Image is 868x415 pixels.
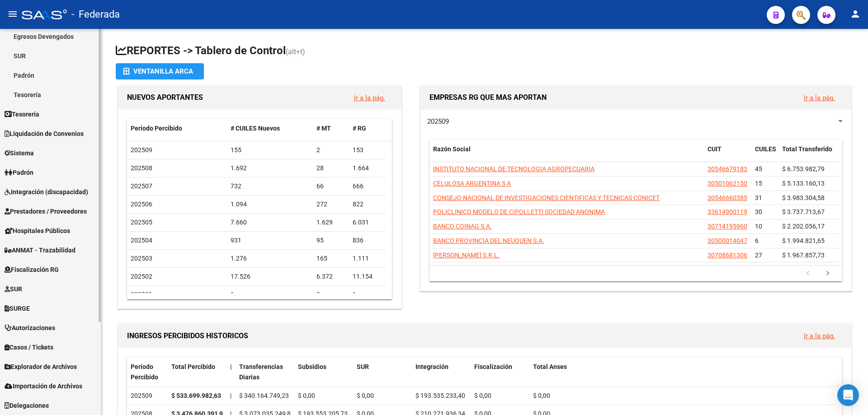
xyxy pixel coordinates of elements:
span: 30546660385 [708,194,747,201]
div: 822 [353,199,382,210]
datatable-header-cell: Total Anses [529,357,835,387]
div: 155 [231,145,310,155]
span: CELULOSA ARGENTINA S A [433,180,511,187]
div: 7.660 [231,217,310,228]
datatable-header-cell: CUIT [704,140,751,169]
span: $ 0,00 [474,392,491,399]
datatable-header-cell: Total Transferido [778,140,842,169]
span: $ 193.535.233,40 [415,392,465,399]
span: $ 0,00 [357,392,374,399]
span: 30714195960 [708,223,747,230]
span: # MT [316,125,331,132]
span: Liquidación de Convenios [5,129,84,139]
span: 202504 [131,237,152,244]
div: 1.692 [231,163,310,173]
span: # RG [353,125,366,132]
div: 165 [316,253,345,264]
datatable-header-cell: # RG [349,119,385,138]
span: Autorizaciones [5,323,55,333]
span: 15 [755,180,762,187]
span: 30500014047 [708,237,747,244]
span: EMPRESAS RG QUE MAS APORTAN [429,93,547,102]
span: # CUILES Nuevos [231,125,280,132]
div: 95 [316,235,345,246]
div: 666 [353,181,382,191]
span: POLICLINICO MODELO DE CIPOLLETTI SOCIEDAD ANONIMA [433,208,605,215]
span: 202507 [131,182,152,190]
span: 202502 [131,273,152,280]
div: 17.526 [231,271,310,282]
div: 6.372 [316,271,345,282]
datatable-header-cell: Período Percibido [127,357,168,387]
datatable-header-cell: Fiscalización [471,357,529,387]
span: Período Percibido [131,125,182,132]
div: 11.154 [353,271,382,282]
span: Sistema [5,148,34,158]
button: Ventanilla ARCA [116,63,204,79]
div: 1.276 [231,253,310,264]
strong: $ 533.699.982,63 [171,392,221,399]
span: 202506 [131,201,152,208]
h1: REPORTES -> Tablero de Control [116,43,854,59]
span: 30 [755,208,762,215]
span: Integración [415,363,448,370]
datatable-header-cell: CUILES [751,140,778,169]
span: Importación de Archivos [5,381,82,391]
span: INGRESOS PERCIBIDOS HISTORICOS [127,331,248,340]
div: 66 [316,181,345,191]
div: 202509 [131,391,164,401]
div: 6.031 [353,217,382,228]
a: Ir a la pág. [804,332,835,340]
span: Total Percibido [171,363,215,370]
button: Ir a la pág. [797,89,842,106]
span: (alt+t) [286,47,305,56]
div: 1.094 [231,199,310,210]
span: 30546679183 [708,165,747,173]
span: $ 2.202.056,17 [782,223,825,230]
div: 931 [231,235,310,246]
span: - Federada [71,5,120,24]
span: Explorador de Archivos [5,362,77,372]
div: 732 [231,181,310,191]
a: go to previous page [799,269,816,279]
span: $ 3.983.304,58 [782,194,825,201]
div: 1.111 [353,253,382,264]
span: SUR [357,363,369,370]
span: $ 6.753.982,79 [782,165,825,173]
div: 1 [353,289,382,300]
div: 28 [316,163,345,173]
datatable-header-cell: SUR [353,357,412,387]
span: $ 3.737.713,67 [782,208,825,215]
button: Ir a la pág. [797,327,842,344]
div: 1.664 [353,163,382,173]
div: 2 [316,145,345,155]
span: 27 [755,252,762,259]
span: [PERSON_NAME] S.R.L. [433,252,500,259]
div: Ventanilla ARCA [123,63,197,79]
span: $ 340.164.749,23 [239,392,289,399]
span: Razón Social [433,145,471,153]
span: 202503 [131,255,152,262]
span: Integración (discapacidad) [5,187,88,197]
mat-icon: menu [7,9,18,19]
span: 202509 [131,146,152,154]
span: BANCO COINAG S.A. [433,223,492,230]
span: ANMAT - Trazabilidad [5,245,75,255]
span: Padrón [5,168,33,177]
div: 272 [316,199,345,210]
a: go to next page [819,269,836,279]
datatable-header-cell: Total Percibido [168,357,226,387]
span: | [230,363,232,370]
datatable-header-cell: Razón Social [429,140,704,169]
datatable-header-cell: Transferencias Diarias [236,357,294,387]
button: Ir a la pág. [347,89,392,106]
datatable-header-cell: Integración [412,357,471,387]
span: $ 1.967.857,73 [782,252,825,259]
span: Subsidios [298,363,326,370]
span: Período Percibido [131,363,158,381]
span: Delegaciones [5,401,49,410]
span: Tesorería [5,109,39,119]
datatable-header-cell: # CUILES Nuevos [227,119,313,138]
datatable-header-cell: # MT [313,119,349,138]
span: $ 5.133.160,13 [782,180,825,187]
